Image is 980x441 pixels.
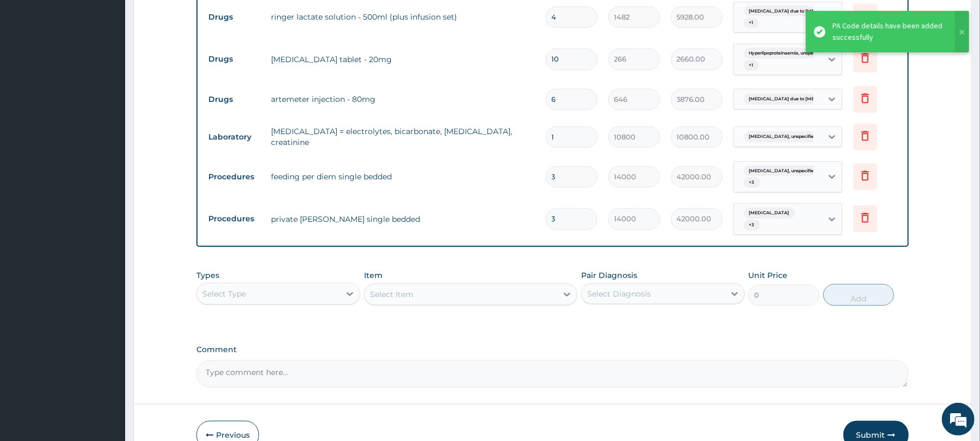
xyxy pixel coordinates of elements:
[203,7,266,27] td: Drugs
[744,166,823,177] span: [MEDICAL_DATA], unspecified
[63,137,150,247] span: We're online!
[744,6,864,17] span: [MEDICAL_DATA] due to [MEDICAL_DATA] falc...
[744,94,864,105] span: [MEDICAL_DATA] due to [MEDICAL_DATA] falc...
[744,17,759,28] span: + 1
[203,49,266,69] td: Drugs
[203,127,266,147] td: Laboratory
[57,61,183,75] div: Chat with us now
[748,270,787,281] label: Unit Price
[203,89,266,110] td: Drugs
[587,288,651,299] div: Select Diagnosis
[744,220,760,231] span: + 3
[203,209,266,229] td: Procedures
[203,167,266,187] td: Procedures
[744,60,759,71] span: + 1
[744,131,823,142] span: [MEDICAL_DATA], unspecified
[266,166,540,188] td: feeding per diem single bedded
[20,55,44,82] img: d_794563401_company_1708531726252_794563401
[744,177,760,188] span: + 3
[266,88,540,110] td: artemeter injection - 80mg
[5,298,207,336] textarea: Type your message and hit 'Enter'
[266,120,540,153] td: [MEDICAL_DATA] = electrolytes, bicarbonate, [MEDICAL_DATA], creatinine
[364,270,383,281] label: Item
[178,5,205,32] div: Minimize live chat window
[266,208,540,230] td: private [PERSON_NAME] single bedded
[196,345,908,354] label: Comment
[744,48,827,59] span: Hyperlipoproteinaemia, unspeci...
[744,208,795,219] span: [MEDICAL_DATA]
[823,284,895,306] button: Add
[833,20,945,43] div: PA Code details have been added successfully
[202,288,246,299] div: Select Type
[196,271,219,280] label: Types
[581,270,637,281] label: Pair Diagnosis
[266,49,540,70] td: [MEDICAL_DATA] tablet - 20mg
[266,6,540,28] td: ringer lactate solution - 500ml (plus infusion set)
